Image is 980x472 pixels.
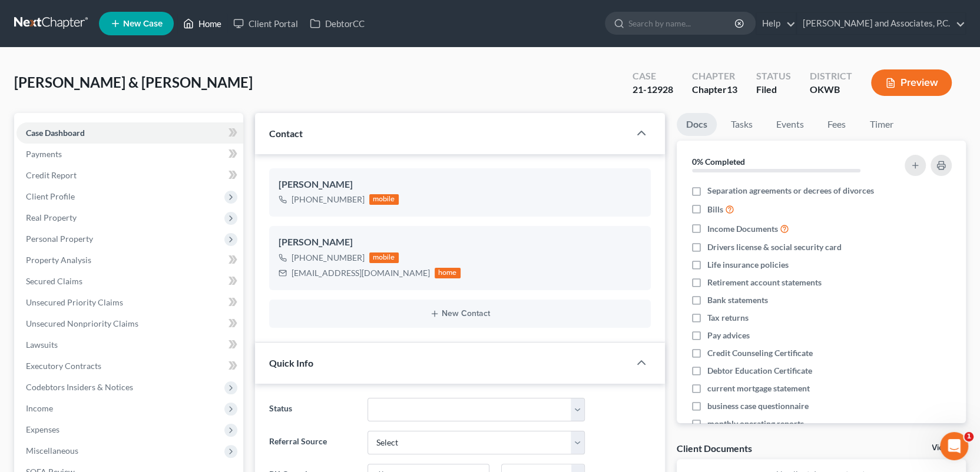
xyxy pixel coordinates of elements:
strong: 0% Completed [692,157,745,167]
span: Tax returns [707,312,749,324]
a: DebtorCC [304,13,370,34]
a: Property Analysis [16,250,243,271]
span: Personal Property [26,234,93,244]
a: Tasks [721,113,762,136]
a: Fees [818,113,856,136]
span: business case questionnaire [707,400,809,412]
div: [PERSON_NAME] [279,235,641,250]
span: Bills [707,204,723,215]
span: Separation agreements or decrees of divorces [707,185,874,197]
span: New Case [123,19,163,28]
span: Real Property [26,212,77,222]
a: Executory Contracts [16,355,243,377]
div: 21-12928 [633,83,673,97]
span: Unsecured Priority Claims [26,297,123,307]
div: Client Documents [677,442,752,454]
div: [PHONE_NUMBER] [292,194,365,205]
a: [PERSON_NAME] and Associates, P.C. [797,13,965,34]
a: Credit Report [16,165,243,186]
a: Home [177,13,227,34]
span: 1 [964,432,974,441]
span: Contact [269,128,303,139]
span: Credit Report [26,170,77,180]
label: Status [263,398,362,421]
div: Filed [756,83,791,97]
span: Lawsuits [26,340,58,350]
div: Status [756,69,791,83]
button: New Contact [279,309,641,318]
span: [PERSON_NAME] & [PERSON_NAME] [14,74,253,91]
span: Executory Contracts [26,361,101,371]
div: [PERSON_NAME] [279,178,641,192]
span: Payments [26,149,62,159]
div: mobile [369,194,399,205]
span: Retirement account statements [707,277,822,288]
input: Search by name... [628,12,736,34]
span: Quick Info [269,357,313,368]
div: [PHONE_NUMBER] [292,252,365,264]
label: Referral Source [263,431,362,454]
a: Client Portal [227,13,304,34]
a: Payments [16,144,243,165]
a: View All [932,444,961,452]
a: Help [756,13,796,34]
span: Client Profile [26,191,75,201]
span: Secured Claims [26,276,82,286]
div: District [810,69,852,83]
span: monthly operating reports [707,418,804,430]
div: mobile [369,252,399,263]
span: Property Analysis [26,255,91,265]
a: Unsecured Nonpriority Claims [16,313,243,334]
span: Income [26,403,53,413]
div: [EMAIL_ADDRESS][DOMAIN_NAME] [292,267,430,279]
a: Case Dashboard [16,122,243,144]
span: Income Documents [707,223,778,235]
button: Preview [871,69,952,96]
iframe: Intercom live chat [940,432,968,460]
a: Timer [860,113,903,136]
span: Credit Counseling Certificate [707,347,813,359]
a: Secured Claims [16,271,243,292]
a: Docs [677,113,717,136]
div: Chapter [692,69,737,83]
div: OKWB [810,83,852,97]
a: Unsecured Priority Claims [16,292,243,313]
div: home [435,268,461,278]
span: Drivers license & social security card [707,241,842,253]
span: Bank statements [707,294,768,306]
span: Life insurance policies [707,259,789,271]
div: Chapter [692,83,737,97]
span: Codebtors Insiders & Notices [26,382,133,392]
span: Expenses [26,424,59,434]
span: Miscellaneous [26,446,78,456]
span: Case Dashboard [26,128,85,138]
a: Lawsuits [16,334,243,355]
span: Pay advices [707,330,750,341]
span: 13 [727,84,737,95]
span: Debtor Education Certificate [707,365,812,377]
span: Unsecured Nonpriority Claims [26,318,138,328]
a: Events [767,113,813,136]
div: Case [633,69,673,83]
span: current mortgage statement [707,383,810,394]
